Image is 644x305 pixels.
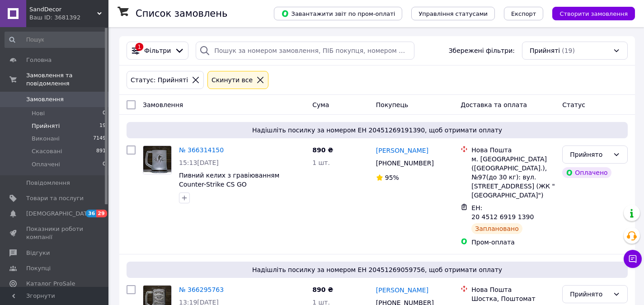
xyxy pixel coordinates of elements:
[312,286,333,293] span: 890 ₴
[385,174,399,181] span: 95%
[179,159,219,166] span: 15:13[DATE]
[26,210,93,218] span: [DEMOGRAPHIC_DATA]
[136,8,227,19] h1: Список замовлень
[624,250,642,268] button: Чат з покупцем
[96,147,106,155] span: 891
[210,75,254,85] div: Cкинути все
[130,126,624,135] span: Надішліть посилку за номером ЕН 20451269191390, щоб отримати оплату
[411,7,495,20] button: Управління статусами
[26,194,84,202] span: Товари та послуги
[93,135,106,143] span: 7149
[552,7,635,20] button: Створити замовлення
[471,238,555,247] div: Пром-оплата
[143,146,171,174] img: Фото товару
[312,101,329,108] span: Cума
[144,46,171,55] span: Фільтри
[103,109,106,117] span: 0
[281,9,395,18] span: Завантажити звіт по пром-оплаті
[376,101,408,108] span: Покупець
[26,179,70,187] span: Повідомлення
[26,249,50,257] span: Відгуки
[504,7,544,20] button: Експорт
[376,146,428,155] a: [PERSON_NAME]
[26,264,51,272] span: Покупці
[570,150,609,160] div: Прийнято
[543,9,635,17] a: Створити замовлення
[559,10,628,17] span: Створити замовлення
[96,210,107,217] span: 29
[179,172,279,188] a: Пивний келих з гравіюванням Counter-Strike CS GO
[130,265,624,274] span: Надішліть посилку за номером ЕН 20451269059756, щоб отримати оплату
[530,46,560,55] span: Прийняті
[26,71,108,88] span: Замовлення та повідомлення
[26,56,52,64] span: Головна
[32,122,60,130] span: Прийняті
[312,146,333,154] span: 890 ₴
[418,10,488,17] span: Управління статусами
[26,280,75,288] span: Каталог ProSale
[32,147,62,155] span: Скасовані
[562,167,611,178] div: Оплачено
[129,75,190,85] div: Статус: Прийняті
[179,286,224,293] a: № 366295763
[471,285,555,294] div: Нова Пошта
[374,157,436,169] div: [PHONE_NUMBER]
[26,225,84,241] span: Показники роботи компанії
[471,155,555,200] div: м. [GEOGRAPHIC_DATA] ([GEOGRAPHIC_DATA].), №97(до 30 кг): вул. [STREET_ADDRESS] (ЖК "[GEOGRAPHIC_...
[103,160,106,169] span: 0
[274,7,402,20] button: Завантажити звіт по пром-оплаті
[99,122,106,130] span: 19
[449,46,515,55] span: Збережені фільтри:
[562,101,585,108] span: Статус
[29,5,97,14] span: SandDecor
[471,204,534,221] span: ЕН: 20 4512 6919 1390
[5,32,107,48] input: Пошук
[312,159,330,166] span: 1 шт.
[143,145,172,174] a: Фото товару
[196,42,414,60] input: Пошук за номером замовлення, ПІБ покупця, номером телефону, Email, номером накладної
[32,109,45,117] span: Нові
[471,223,522,234] div: Заплановано
[29,14,108,22] div: Ваш ID: 3681392
[461,101,527,108] span: Доставка та оплата
[570,289,609,299] div: Прийнято
[179,146,224,154] a: № 366314150
[376,286,428,295] a: [PERSON_NAME]
[471,145,555,155] div: Нова Пошта
[511,10,536,17] span: Експорт
[32,160,60,169] span: Оплачені
[32,135,60,143] span: Виконані
[86,210,96,217] span: 36
[143,101,183,108] span: Замовлення
[562,47,575,54] span: (19)
[26,95,64,103] span: Замовлення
